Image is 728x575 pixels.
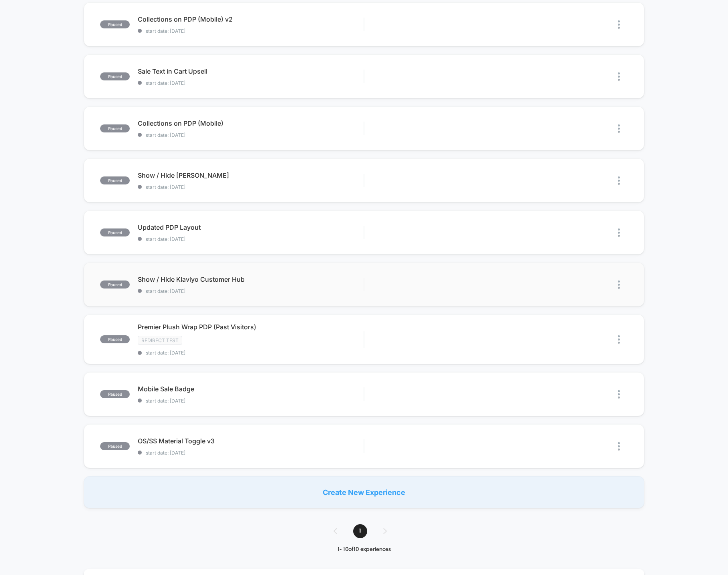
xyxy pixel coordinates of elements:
[138,15,364,23] span: Collections on PDP (Mobile) v2
[100,280,130,289] span: paused
[618,335,620,344] img: close
[84,476,644,508] div: Create New Experience
[138,350,364,356] span: start date: [DATE]
[138,223,364,231] span: Updated PDP Layout
[100,442,130,450] span: paused
[138,28,364,34] span: start date: [DATE]
[138,385,364,393] span: Mobile Sale Badge
[138,171,364,179] span: Show / Hide [PERSON_NAME]
[100,20,130,28] span: paused
[138,132,364,138] span: start date: [DATE]
[618,280,620,289] img: close
[138,398,364,404] span: start date: [DATE]
[100,390,130,398] span: paused
[138,323,364,331] span: Premier Plush Wrap PDP (Past Visitors)
[138,184,364,190] span: start date: [DATE]
[618,20,620,29] img: close
[138,275,364,283] span: Show / Hide Klaviyo Customer Hub
[100,335,130,343] span: paused
[138,450,364,456] span: start date: [DATE]
[138,288,364,294] span: start date: [DATE]
[138,236,364,242] span: start date: [DATE]
[618,72,620,81] img: close
[618,442,620,451] img: close
[138,119,364,127] span: Collections on PDP (Mobile)
[618,124,620,133] img: close
[138,67,364,75] span: Sale Text in Cart Upsell
[353,524,367,538] span: 1
[100,124,130,132] span: paused
[326,546,403,553] div: 1 - 10 of 10 experiences
[618,228,620,237] img: close
[138,437,364,445] span: OS/SS Material Toggle v3
[138,336,182,345] span: Redirect Test
[138,80,364,86] span: start date: [DATE]
[100,176,130,184] span: paused
[100,228,130,236] span: paused
[618,390,620,399] img: close
[618,176,620,185] img: close
[100,72,130,80] span: paused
